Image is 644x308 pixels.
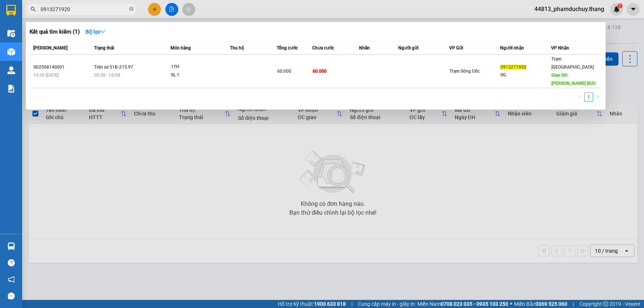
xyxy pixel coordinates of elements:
span: Chưa cước [312,45,334,51]
div: SL: 1 [171,71,226,79]
span: Trạm Sông Đốc [450,69,480,74]
li: 1 [584,93,593,101]
button: left [575,93,584,101]
span: right [595,94,600,99]
div: SG [500,71,551,79]
img: solution-icon [7,85,15,93]
button: Bộ lọcdown [80,26,111,38]
span: Người nhận [500,45,524,51]
span: notification [8,276,15,283]
span: 60.000 [313,69,327,74]
input: Tìm tên, số ĐT hoặc mã đơn [41,5,128,13]
li: Previous Page [575,93,584,101]
h3: Kết quả tìm kiếm ( 1 ) [30,28,80,36]
span: Tổng cước [277,45,298,51]
span: [PERSON_NAME] [33,45,68,51]
strong: Bộ lọc [86,29,106,35]
img: warehouse-icon [7,48,15,56]
img: warehouse-icon [7,66,15,74]
span: Giao DĐ: [PERSON_NAME] BUU [551,73,596,86]
span: Trên xe 51B-215.97 [94,65,133,70]
span: Trạng thái [94,45,114,51]
span: close-circle [129,7,134,11]
span: down [100,29,106,34]
span: close-circle [129,6,134,13]
span: message [8,293,15,300]
span: Thu hộ [230,45,244,51]
span: search [31,7,36,12]
span: 0913271920 [500,65,526,70]
span: 14:50 [DATE] [33,73,59,78]
span: Trạm [GEOGRAPHIC_DATA] [551,56,594,70]
a: 1 [585,93,593,101]
span: question-circle [8,259,15,266]
img: warehouse-icon [7,30,15,37]
div: SD2508140001 [33,63,92,71]
span: Người gửi [398,45,419,51]
span: left [578,94,582,99]
button: right [593,93,602,101]
span: 20:50 - 14/08 [94,73,120,78]
span: Món hàng [171,45,191,51]
span: Nhãn [359,45,370,51]
img: warehouse-icon [7,242,15,250]
img: logo-vxr [6,5,16,16]
span: 60.000 [277,69,291,74]
li: Next Page [593,93,602,101]
span: VP Nhận [551,45,569,51]
span: VP Gửi [449,45,463,51]
div: 1TH [171,63,226,71]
